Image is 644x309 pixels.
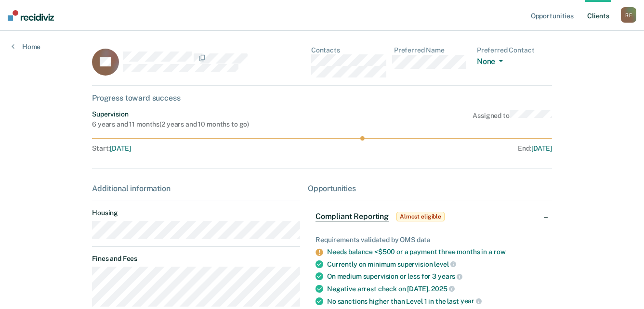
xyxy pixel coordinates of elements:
span: Almost eligible [396,212,445,221]
a: Needs balance <$500 or a payment three months in a row [327,248,505,256]
div: Compliant ReportingAlmost eligible [308,201,552,232]
span: [DATE] [110,144,131,152]
dt: Contacts [311,46,386,54]
span: 2025 [431,285,454,293]
div: Progress toward success [92,93,552,103]
div: End : [326,144,552,153]
dt: Fines and Fees [92,255,300,263]
button: None [477,57,507,68]
div: R F [621,7,636,23]
span: year [460,297,482,305]
div: Supervision [92,110,249,118]
span: [DATE] [531,144,552,152]
div: Negative arrest check on [DATE], [327,284,544,293]
div: Assigned to [473,110,552,129]
div: Start : [92,144,322,153]
dt: Housing [92,209,300,217]
button: RF [621,7,636,23]
dt: Preferred Name [394,46,469,54]
div: Opportunities [308,184,552,193]
span: years [438,272,462,280]
img: Recidiviz [8,10,54,21]
span: level [434,260,456,268]
div: Requirements validated by OMS data [315,236,544,244]
span: Compliant Reporting [315,212,389,221]
a: Home [12,42,40,51]
div: Currently on minimum supervision [327,260,544,269]
div: No sanctions higher than Level 1 in the last [327,297,544,306]
div: Additional information [92,184,300,193]
div: 6 years and 11 months ( 2 years and 10 months to go ) [92,120,249,129]
div: On medium supervision or less for 3 [327,272,544,281]
dt: Preferred Contact [477,46,552,54]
